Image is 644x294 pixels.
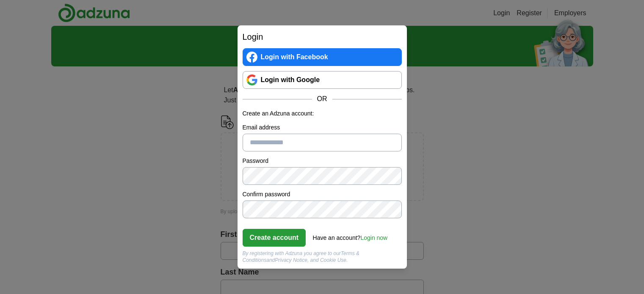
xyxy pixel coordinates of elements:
span: OR [312,94,332,104]
button: Create account [243,229,306,247]
label: Email address [243,123,402,132]
a: Login now [360,234,387,241]
a: Login with Facebook [243,48,402,66]
a: Privacy Notice [275,257,307,263]
div: Have an account? [313,228,388,242]
label: Password [243,157,402,165]
label: Confirm password [243,190,402,199]
div: By registering with Adzuna you agree to our and , and Cookie Use. [243,250,402,264]
p: Create an Adzuna account: [243,109,402,118]
h2: Login [243,30,402,43]
a: Login with Google [243,71,402,89]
